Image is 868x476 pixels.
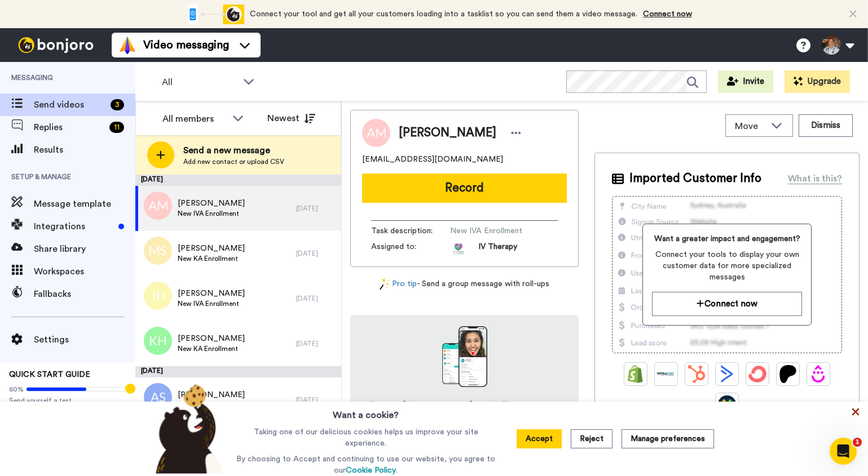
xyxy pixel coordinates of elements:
[718,70,773,93] button: Invite
[182,5,244,24] div: animation
[146,384,229,474] img: bear-with-cookie.png
[362,398,567,430] h4: Record from your phone! Try our app [DATE]
[853,438,862,447] span: 1
[350,278,579,290] div: - Send a group message with roll-ups
[296,339,336,348] div: [DATE]
[144,237,172,265] img: ms.png
[144,192,172,220] img: am.png
[250,10,637,18] span: Connect your tool and get all your customers loading into a tasklist so you can send them a video...
[14,37,98,53] img: bj-logo-header-white.svg
[183,157,284,166] span: Add new contact or upload CSV
[748,365,766,383] img: ConvertKit
[799,114,853,137] button: Dismiss
[178,299,245,308] span: New IVA Enrollment
[109,122,124,133] div: 11
[34,242,135,256] span: Share library
[125,384,135,394] div: Tooltip anchor
[652,292,801,316] button: Connect now
[178,254,245,263] span: New KA Enrollment
[135,366,341,377] div: [DATE]
[629,170,761,187] span: Imported Customer Info
[450,225,557,237] span: New IVA Enrollment
[178,198,245,209] span: [PERSON_NAME]
[622,429,714,448] button: Manage preferences
[830,438,857,465] iframe: Intercom live chat
[371,241,450,258] span: Assigned to:
[296,294,336,303] div: [DATE]
[718,365,736,383] img: ActiveCampaign
[627,365,645,383] img: Shopify
[785,70,850,93] button: Upgrade
[718,395,736,413] img: GoHighLevel
[135,175,341,186] div: [DATE]
[144,282,172,310] img: jh.png
[788,172,842,185] div: What is this?
[735,119,765,133] span: Move
[652,233,801,244] span: Want a greater impact and engagement?
[233,453,498,476] p: By choosing to Accept and continuing to use our website, you agree to our .
[333,402,399,422] h3: Want a cookie?
[380,278,417,290] a: Pro tip
[652,249,801,283] span: Connect your tools to display your own customer data for more specialized messages
[688,365,706,383] img: Hubspot
[399,124,496,141] span: [PERSON_NAME]
[296,395,336,404] div: [DATE]
[233,426,498,449] p: Taking one of our delicious cookies helps us improve your site experience.
[362,154,503,165] span: [EMAIL_ADDRESS][DOMAIN_NAME]
[178,209,245,218] span: New IVA Enrollment
[371,225,450,237] span: Task description :
[362,119,390,147] img: Image of Amy Muro
[178,243,245,254] span: [PERSON_NAME]
[380,278,390,290] img: magic-wand.svg
[34,333,135,346] span: Settings
[34,197,135,211] span: Message template
[362,174,567,203] button: Record
[296,249,336,258] div: [DATE]
[111,99,124,110] div: 3
[478,241,517,258] span: IV Therapy
[809,365,827,383] img: Drip
[296,204,336,213] div: [DATE]
[442,326,487,387] img: download
[144,327,172,355] img: kh.png
[143,37,229,53] span: Video messaging
[34,265,135,278] span: Workspaces
[259,107,324,130] button: Newest
[346,466,396,474] a: Cookie Policy
[779,365,797,383] img: Patreon
[178,344,245,353] span: New KA Enrollment
[643,10,692,18] a: Connect now
[162,112,227,126] div: All members
[34,143,135,157] span: Results
[183,144,284,157] span: Send a new message
[517,429,562,448] button: Accept
[162,75,237,89] span: All
[34,287,135,301] span: Fallbacks
[178,288,245,299] span: [PERSON_NAME]
[657,365,675,383] img: Ontraport
[34,121,105,134] span: Replies
[450,241,467,258] img: d5985b21-e2b2-4ff1-810a-c42f5e8c287d-1683916954.jpg
[34,98,106,112] span: Send videos
[34,220,114,233] span: Integrations
[9,371,90,379] span: QUICK START GUIDE
[178,333,245,344] span: [PERSON_NAME]
[144,383,172,411] img: as.png
[9,385,24,394] span: 60%
[118,36,136,54] img: vm-color.svg
[571,429,613,448] button: Reject
[9,396,126,405] span: Send yourself a test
